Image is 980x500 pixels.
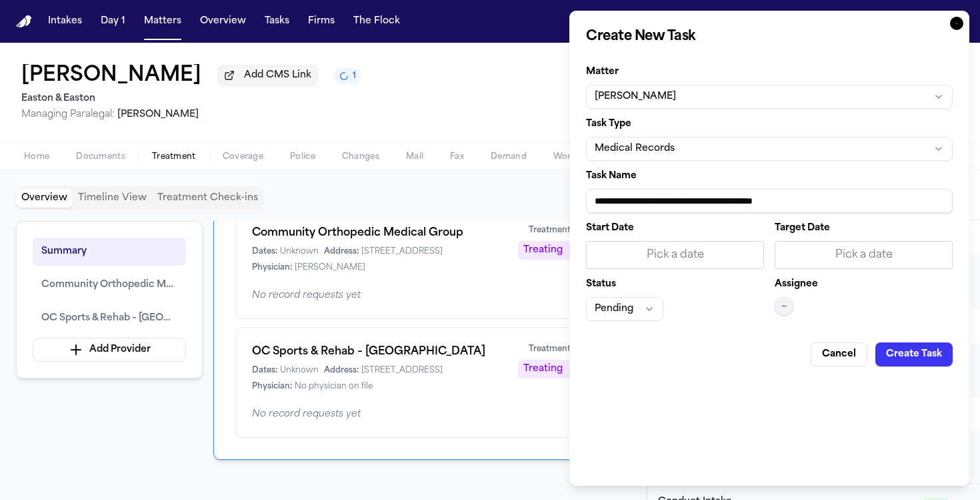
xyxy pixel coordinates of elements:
[586,137,953,161] button: Medical Records
[783,247,944,263] div: Pick a date
[781,301,787,312] span: —
[775,297,793,316] button: —
[586,171,637,181] span: Task Name
[586,241,764,269] button: Pick a date
[586,280,764,289] label: Status
[875,342,953,366] button: Create Task
[586,27,953,46] h2: Create New Task
[586,224,764,233] label: Start Date
[811,342,867,366] button: Cancel
[586,297,663,321] button: Pending
[775,241,953,269] button: Pick a date
[775,280,818,289] label: Assignee
[586,67,953,77] label: Matter
[586,85,953,109] button: [PERSON_NAME]
[595,247,755,263] div: Pick a date
[775,224,953,233] label: Target Date
[586,119,953,129] label: Task Type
